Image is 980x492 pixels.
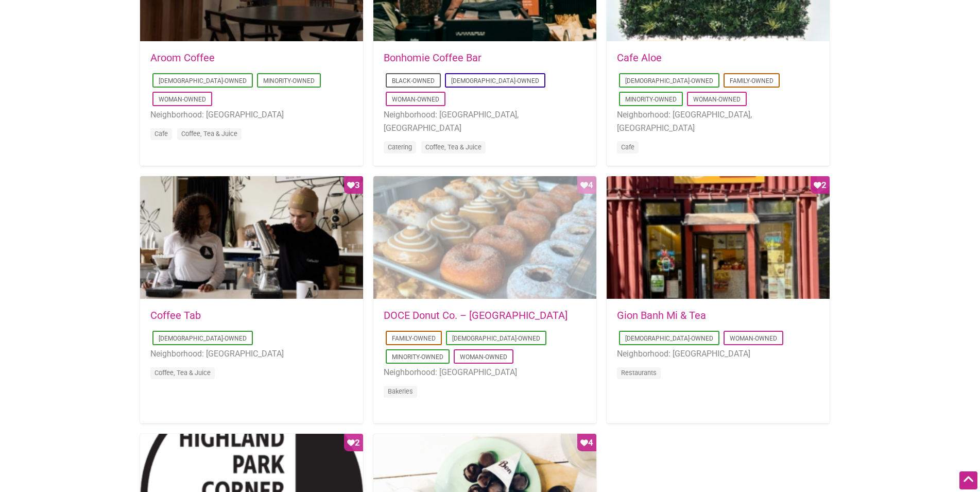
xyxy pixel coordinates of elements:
[154,369,211,377] a: Coffee, Tea & Juice
[150,309,201,321] a: Coffee Tab
[392,335,436,342] a: Family-Owned
[617,309,706,321] a: Gion Banh Mi & Tea
[263,77,315,84] a: Minority-Owned
[150,52,215,64] a: Aroom Coffee
[181,130,237,138] a: Coffee, Tea & Juice
[150,347,353,361] li: Neighborhood: [GEOGRAPHIC_DATA]
[617,52,662,64] a: Cafe Aloe
[959,471,977,489] div: Scroll Back to Top
[730,77,773,84] a: Family-Owned
[384,52,482,64] a: Bonhomie Coffee Bar
[392,96,439,103] a: Woman-Owned
[392,353,443,361] a: Minority-Owned
[460,353,507,361] a: Woman-Owned
[384,108,586,134] li: Neighborhood: [GEOGRAPHIC_DATA], [GEOGRAPHIC_DATA]
[392,77,435,84] a: Black-Owned
[693,96,741,103] a: Woman-Owned
[154,130,168,138] a: Cafe
[621,143,634,151] a: Cafe
[617,347,819,361] li: Neighborhood: [GEOGRAPHIC_DATA]
[617,108,819,134] li: Neighborhood: [GEOGRAPHIC_DATA], [GEOGRAPHIC_DATA]
[730,335,777,342] a: Woman-Owned
[452,335,540,342] a: [DEMOGRAPHIC_DATA]-Owned
[388,387,413,395] a: Bakeries
[384,309,568,321] a: DOCE Donut Co. – [GEOGRAPHIC_DATA]
[425,143,482,151] a: Coffee, Tea & Juice
[384,366,586,379] li: Neighborhood: [GEOGRAPHIC_DATA]
[625,96,677,103] a: Minority-Owned
[159,335,247,342] a: [DEMOGRAPHIC_DATA]-Owned
[159,96,206,103] a: Woman-Owned
[621,369,657,377] a: Restaurants
[625,77,713,84] a: [DEMOGRAPHIC_DATA]-Owned
[625,335,713,342] a: [DEMOGRAPHIC_DATA]-Owned
[388,143,412,151] a: Catering
[159,77,247,84] a: [DEMOGRAPHIC_DATA]-Owned
[451,77,539,84] a: [DEMOGRAPHIC_DATA]-Owned
[150,108,353,122] li: Neighborhood: [GEOGRAPHIC_DATA]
